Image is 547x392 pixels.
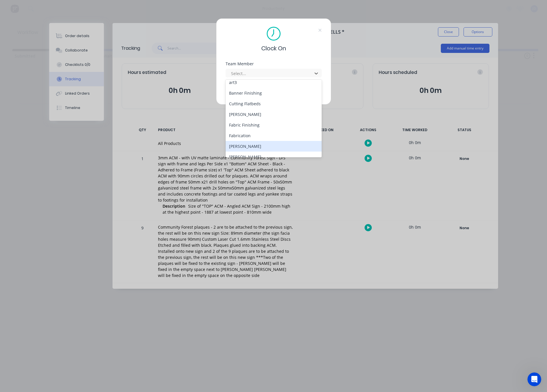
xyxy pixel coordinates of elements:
div: Cutting Flatbeds [226,98,322,109]
span: Clock On [261,44,286,53]
div: [PERSON_NAME] [226,141,322,152]
iframe: Intercom live chat [527,372,541,386]
div: art3 [226,77,322,88]
div: Fabric Finishing [226,120,322,130]
div: Team Member [226,62,322,66]
div: [PERSON_NAME] [226,109,322,120]
div: [PERSON_NAME] [226,152,322,162]
div: Fabrication [226,130,322,141]
div: Banner Finishing [226,88,322,98]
